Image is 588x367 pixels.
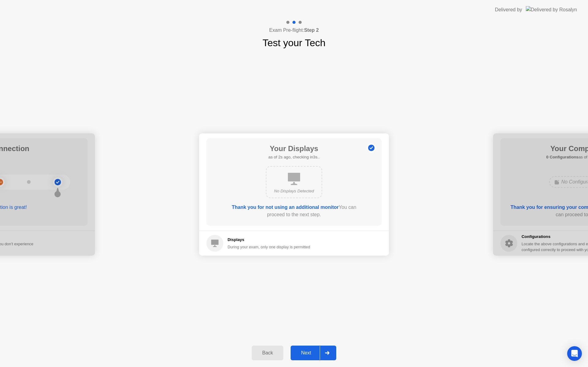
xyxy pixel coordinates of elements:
h1: Your Displays [268,143,319,154]
button: Next [291,346,336,360]
img: Delivered by Rosalyn [526,6,577,13]
h5: Displays [228,237,310,243]
button: Back [252,346,283,360]
h4: Exam Pre-flight: [269,27,319,34]
b: Thank you for not using an additional monitor [232,205,339,210]
div: During your exam, only one display is permitted [228,244,310,250]
div: Delivered by [495,6,522,13]
div: Open Intercom Messenger [567,346,582,361]
div: You can proceed to the next step. [224,204,364,218]
div: Next [292,350,320,356]
h5: as of 2s ago, checking in3s.. [268,154,319,160]
h1: Test your Tech [262,35,326,50]
div: Back [254,350,281,356]
b: Step 2 [304,28,319,33]
div: No Displays Detected [271,188,317,194]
